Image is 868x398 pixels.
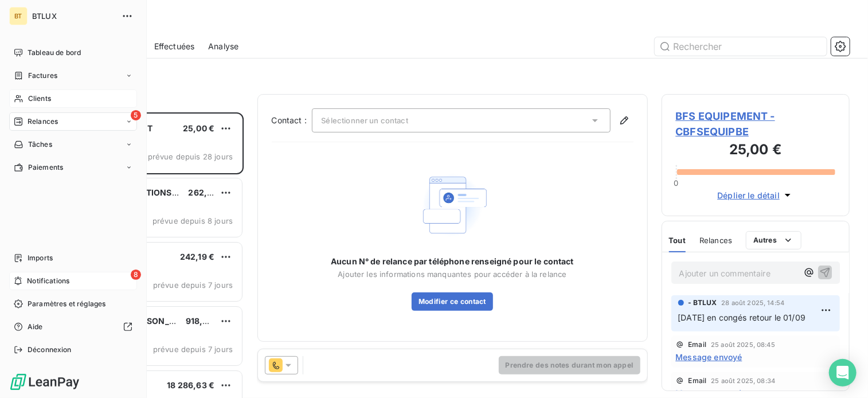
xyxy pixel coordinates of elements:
[416,168,489,242] img: Empty state
[711,377,775,384] span: 25 août 2025, 08:34
[655,37,827,56] input: Rechercher
[322,116,408,125] span: Sélectionner un contact
[55,112,244,398] div: grid
[154,41,195,52] span: Effectuées
[131,270,141,280] span: 8
[689,341,707,348] span: Email
[674,178,678,188] span: 0
[829,359,857,387] div: Open Intercom Messenger
[148,152,233,161] span: prévue depuis 28 jours
[188,188,225,197] span: 262,08 €
[28,71,57,81] span: Factures
[28,162,63,173] span: Paiements
[28,345,72,355] span: Déconnexion
[208,41,238,52] span: Analyse
[499,356,640,374] button: Prendre des notes durant mon appel
[676,108,836,139] span: BFS EQUIPEMENT - CBFSEQUIPBE
[28,116,58,127] span: Relances
[711,341,775,348] span: 25 août 2025, 08:45
[28,322,43,332] span: Aide
[32,11,115,21] span: BTLUX
[746,231,801,249] button: Autres
[28,139,52,150] span: Tâches
[676,351,742,363] span: Message envoyé
[153,345,233,354] span: prévue depuis 7 jours
[9,7,28,25] div: BT
[9,318,137,336] a: Aide
[669,236,686,245] span: Tout
[131,110,141,120] span: 5
[180,252,214,262] span: 242,19 €
[722,299,785,306] span: 28 août 2025, 14:54
[186,316,221,326] span: 918,00 €
[9,373,80,391] img: Logo LeanPay
[28,253,53,263] span: Imports
[81,188,219,197] span: JMS CONSTRUCTIONS SUCC SARL
[28,93,51,104] span: Clients
[699,236,732,245] span: Relances
[676,139,836,162] h3: 25,00 €
[717,189,780,201] span: Déplier le détail
[714,189,797,202] button: Déplier le détail
[167,380,214,390] span: 18 286,63 €
[272,115,312,126] label: Contact :
[678,313,806,322] span: [DATE] en congés retour le 01/09
[27,276,69,286] span: Notifications
[153,216,233,225] span: prévue depuis 8 jours
[689,298,717,308] span: - BTLUX
[28,299,105,309] span: Paramètres et réglages
[412,292,493,311] button: Modifier ce contact
[689,377,707,384] span: Email
[183,123,214,133] span: 25,00 €
[338,270,566,279] span: Ajouter les informations manquantes pour accéder à la relance
[153,280,233,290] span: prévue depuis 7 jours
[28,48,81,58] span: Tableau de bord
[331,256,574,267] span: Aucun N° de relance par téléphone renseigné pour le contact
